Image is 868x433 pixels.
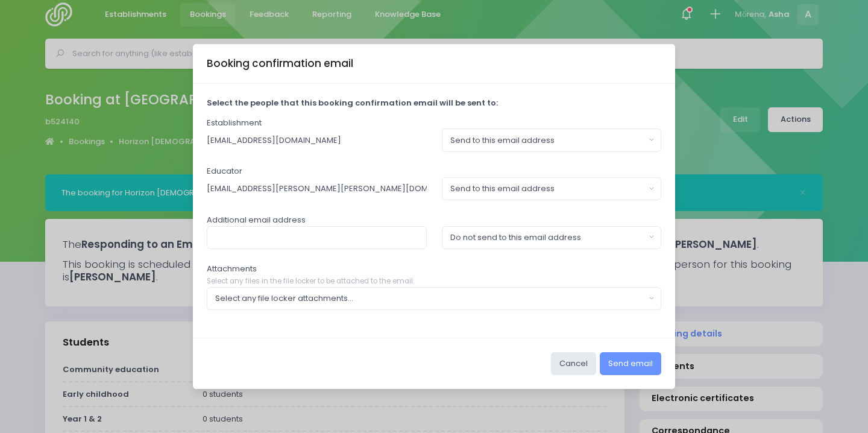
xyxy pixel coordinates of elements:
[207,214,662,249] div: Additional email address
[442,128,662,151] button: Send to this email address
[442,226,662,249] button: Do not send to this email address
[450,232,646,244] div: Do not send to this email address
[600,352,661,375] button: Send email
[207,165,662,200] div: Educator
[450,134,646,147] div: Send to this email address
[207,97,498,109] strong: Select the people that this booking confirmation email will be sent to:
[207,56,353,71] h5: Booking confirmation email
[450,183,646,195] div: Send to this email address
[207,276,662,287] span: Select any files in the file locker to be attached to the email.
[207,287,662,310] button: Select any file locker attachments...
[207,263,662,311] div: Attachments
[215,292,646,305] div: Select any file locker attachments...
[551,352,596,375] button: Cancel
[442,177,662,200] button: Send to this email address
[207,117,662,152] div: Establishment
